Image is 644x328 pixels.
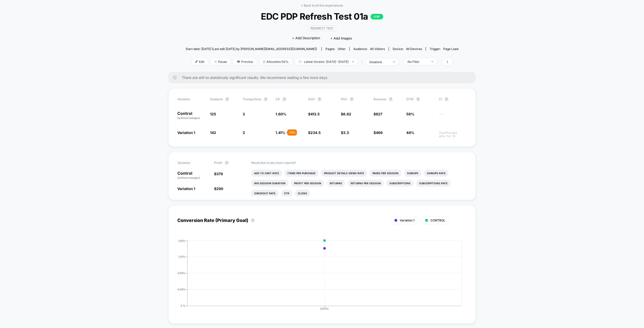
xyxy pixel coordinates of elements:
[374,112,382,116] span: $
[376,112,382,116] span: 827
[191,58,208,65] span: Edit
[416,97,420,101] button: ?
[211,58,231,65] span: Pause
[177,176,200,179] span: (without changes)
[341,130,349,135] span: $
[321,170,367,177] li: Product Details Views Rate
[195,60,198,63] img: edit
[404,170,421,177] li: Signups
[178,271,185,274] tspan: 0.80%
[251,180,289,187] li: Avg Session Duration
[369,60,389,64] div: sessions
[326,47,346,51] div: Pages:
[225,97,229,101] button: ?
[308,25,336,31] span: Redirect Test
[445,97,449,101] button: ?
[259,58,292,65] span: Allocation: 50%
[287,129,297,135] div: - 12 %
[406,97,434,101] span: OTW
[275,130,285,135] span: 1.41 %
[243,112,245,116] span: 2
[343,130,349,135] span: 3.3
[389,47,426,51] span: Device:
[343,112,351,116] span: 6.62
[251,170,282,177] li: Add To Cart Rate
[186,47,317,51] span: Start date: [DATE] (Last edit [DATE] by [PERSON_NAME][EMAIL_ADDRESS][DOMAIN_NAME])
[317,97,321,101] button: ?
[439,97,467,101] span: CI
[308,97,315,101] span: AOV
[360,58,366,66] span: |
[214,186,223,191] span: $
[251,218,255,222] button: ?
[374,130,383,135] span: $
[301,4,343,7] a: < Back to all live experiences
[214,161,222,165] span: Profit
[182,75,466,80] span: There are still no statistically significant results. We recommend waiting a few more days
[199,11,445,22] span: EDC PDP Refresh Test 01a
[406,112,414,116] span: 56%
[251,190,278,197] li: Checkout Rate
[172,239,462,315] div: CONVERSION_RATE
[408,60,428,64] div: No Filter
[376,130,383,135] span: 469
[264,97,268,101] button: ?
[177,116,200,119] span: (without changes)
[177,111,205,120] p: Control
[295,190,310,197] li: Clicks
[386,180,414,187] li: Subscriptions
[327,180,345,187] li: Returns
[431,61,433,62] img: end
[263,60,265,63] img: rebalance
[292,36,320,41] span: + Add Description
[285,170,318,177] li: Items Per Purchase
[181,304,185,307] tspan: 0 %
[275,97,280,101] span: CR
[177,161,205,165] span: Variation
[341,112,351,116] span: $
[216,172,223,176] span: 379
[430,218,445,222] span: CONTROL
[338,47,346,51] span: other
[233,58,257,65] span: Preview
[393,61,395,62] img: end
[214,172,223,176] span: $
[210,130,216,135] span: 142
[389,97,393,101] button: ?
[348,180,384,187] li: Returns Per Session
[275,112,286,116] span: 1.60 %
[341,97,347,101] span: PSV
[439,131,467,138] span: Insufficient data for CI
[299,60,301,63] img: calendar
[370,47,385,51] span: All Visitors
[282,97,286,101] button: ?
[310,130,321,135] span: 234.5
[370,170,401,177] li: Pages Per Session
[439,113,467,120] span: ---
[416,180,451,187] li: Subscriptions Rate
[291,180,324,187] li: Profit Per Session
[214,60,217,63] img: end
[308,130,321,135] span: $
[308,112,320,116] span: $
[178,288,185,291] tspan: 0.40%
[243,130,245,135] span: 2
[177,130,195,135] span: Variation 1
[353,47,385,51] div: Audience:
[177,186,195,191] span: Variation 1
[374,97,386,101] span: Revenue
[295,58,358,65] span: Latest Version: [DATE] - [DATE]
[225,161,229,165] button: ?
[281,190,292,197] li: Ctr
[210,97,223,101] span: Sessions
[430,47,458,51] div: Trigger:
[178,255,185,258] tspan: 1.20%
[178,239,185,242] tspan: 1.60%
[330,36,352,40] span: + Add Images
[320,307,329,310] tspan: [DATE]
[177,171,209,180] p: Control
[243,97,261,101] span: Transactions
[424,170,449,177] li: Signups Rate
[210,112,216,116] span: 125
[251,161,467,165] p: Would like to see more reports?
